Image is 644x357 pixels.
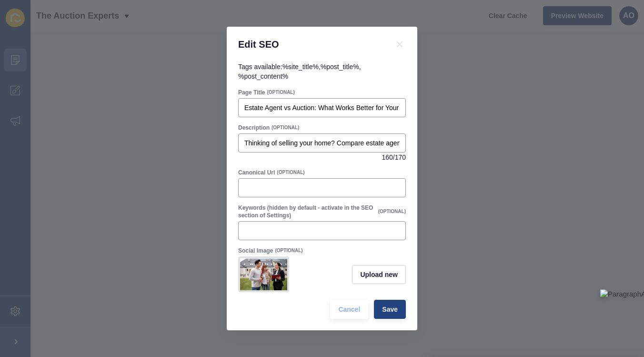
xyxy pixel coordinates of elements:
[338,305,360,314] span: Cancel
[238,72,288,80] code: %post_content%
[238,204,376,219] label: Keywords (hidden by default - activate in the SEO section of Settings)
[393,153,395,162] span: /
[277,169,304,176] span: (OPTIONAL)
[238,38,382,51] h1: Edit SEO
[395,153,406,162] span: 170
[374,300,406,319] button: Save
[267,89,294,96] span: (OPTIONAL)
[238,89,265,96] label: Page Title
[360,270,398,279] span: Upload new
[382,153,392,162] span: 160
[238,124,270,132] label: Description
[275,247,302,254] span: (OPTIONAL)
[282,63,319,71] code: %site_title%
[321,63,359,71] code: %post_title%
[352,265,406,284] button: Upload new
[238,63,361,80] span: Tags available: , ,
[382,305,398,314] span: Save
[240,258,287,290] img: 110a9771f45793e245fe6a9cb3c547ac.jpg
[238,247,273,255] label: Social Image
[378,208,406,215] span: (OPTIONAL)
[272,124,299,131] span: (OPTIONAL)
[238,169,275,176] label: Canonical Url
[330,300,368,319] button: Cancel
